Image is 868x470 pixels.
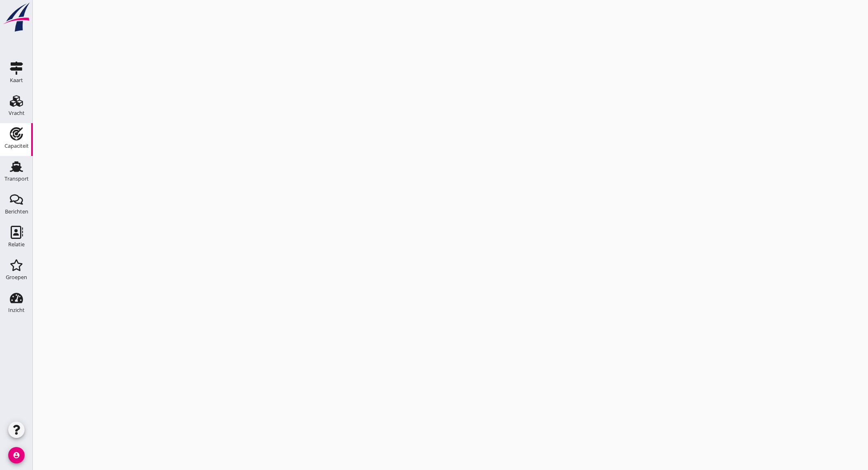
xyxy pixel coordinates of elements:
div: Relatie [8,242,25,247]
i: account_circle [8,447,25,463]
div: Groepen [6,275,27,280]
div: Capaciteit [5,143,29,149]
div: Vracht [9,110,25,116]
div: Berichten [5,209,28,214]
div: Inzicht [8,307,25,313]
div: Transport [5,176,29,181]
img: logo-small.a267ee39.svg [2,2,31,32]
div: Kaart [10,78,23,83]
